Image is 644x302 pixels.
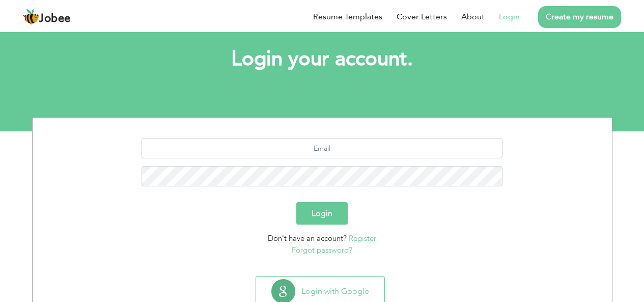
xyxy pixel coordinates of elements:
[292,245,352,255] a: Forgot password?
[23,9,39,25] img: jobee.io
[296,202,348,225] button: Login
[23,9,71,25] a: Jobee
[142,138,502,158] input: Email
[47,9,597,36] h2: Let's do this!
[39,13,71,24] span: Jobee
[397,11,447,23] a: Cover Letters
[268,233,347,243] span: Don't have an account?
[47,46,597,72] h1: Login your account.
[538,6,621,28] a: Create my resume
[349,233,376,243] a: Register
[313,11,382,23] a: Resume Templates
[461,11,485,23] a: About
[499,11,520,23] a: Login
